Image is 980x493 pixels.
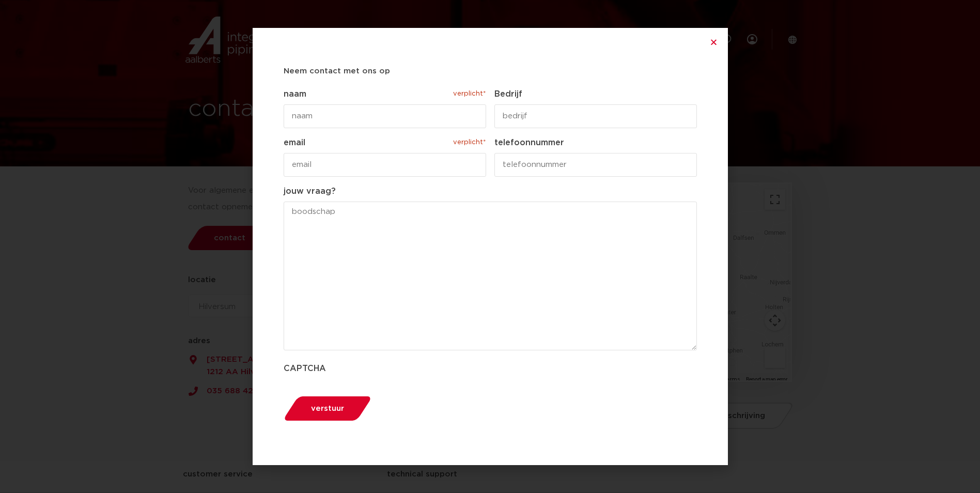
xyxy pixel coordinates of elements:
[284,88,486,100] label: naam
[284,153,486,177] input: email
[284,362,697,375] label: CAPTCHA
[452,88,486,100] span: verplicht*
[284,104,486,128] input: naam
[284,185,697,197] label: jouw vraag?
[284,63,697,80] h5: Neem contact met ons op
[494,136,697,149] label: telefoonnummer
[710,38,718,46] a: Close
[311,405,344,412] span: verstuur
[494,88,697,100] label: Bedrijf
[280,395,375,422] button: verstuur
[452,136,486,149] span: verplicht*
[494,153,697,177] input: telefoonnummer
[494,104,697,128] input: bedrijf
[284,136,486,149] label: email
